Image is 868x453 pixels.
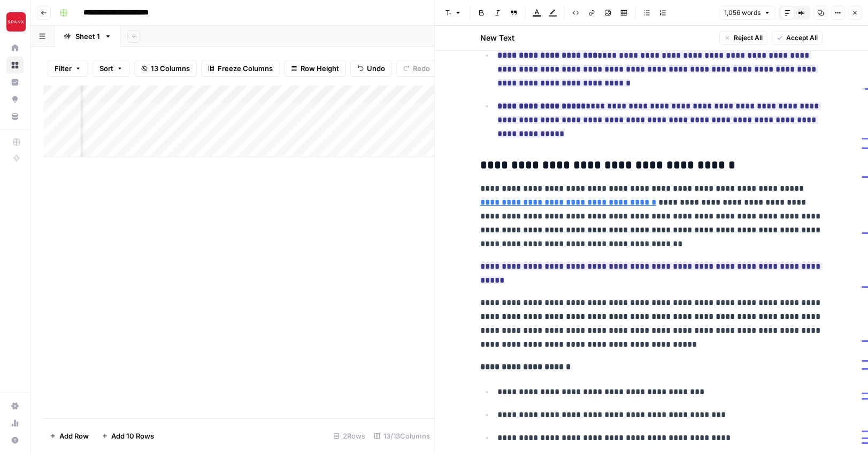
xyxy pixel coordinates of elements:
button: Accept All [772,31,823,45]
span: Row Height [301,63,339,74]
div: Sheet 1 [75,31,100,42]
a: Insights [6,74,24,91]
div: 2 Rows [329,427,370,444]
span: Add 10 Rows [111,431,154,441]
button: Help + Support [6,432,24,449]
span: 13 Columns [151,63,190,74]
button: Undo [350,60,392,77]
img: Spanx Logo [6,12,26,32]
span: Freeze Columns [218,63,273,74]
button: Row Height [284,60,346,77]
a: Sheet 1 [55,26,121,47]
button: Reject All [719,31,767,45]
button: Freeze Columns [201,60,280,77]
span: Accept All [786,33,818,43]
button: Workspace: Spanx [6,9,24,35]
a: Opportunities [6,91,24,108]
button: Redo [396,60,437,77]
span: Sort [99,63,113,74]
a: Usage [6,415,24,432]
button: Add 10 Rows [95,427,160,444]
a: Browse [6,57,24,74]
button: 1,056 words [719,6,775,20]
a: Settings [6,397,24,415]
button: 13 Columns [134,60,197,77]
span: Reject All [734,33,763,43]
span: Filter [55,63,72,74]
button: Add Row [43,427,95,444]
button: Filter [48,60,88,77]
span: Undo [367,63,385,74]
button: Sort [93,60,130,77]
div: 13/13 Columns [370,427,434,444]
a: Your Data [6,108,24,125]
a: Home [6,40,24,57]
span: 1,056 words [724,8,761,18]
h2: New Text [480,33,514,43]
span: Add Row [59,431,89,441]
span: Redo [413,63,430,74]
